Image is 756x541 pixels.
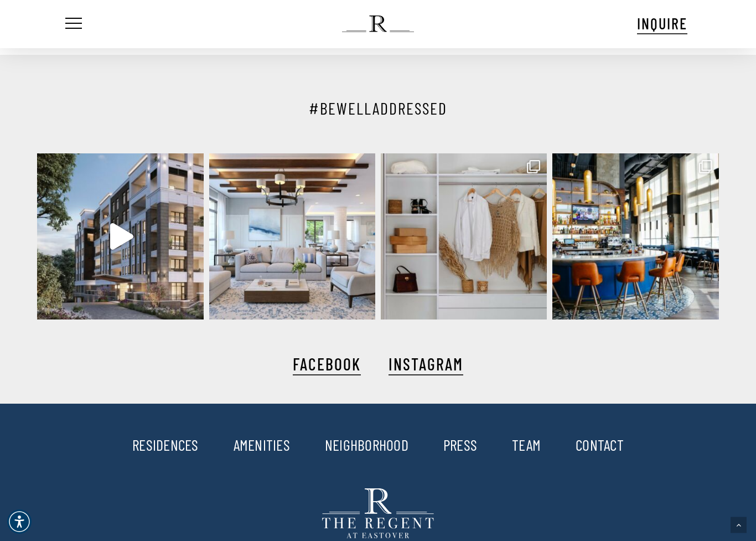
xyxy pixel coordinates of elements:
a: Clone [381,153,547,320]
img: Charlotte is brimming with delectable cuisine & elegant nightlife, just minutes from your home at... [552,153,718,320]
a: Play [37,153,203,320]
img: Catch a glimpse of the latest construction progress as The Regent at Eastover comes to life! #The... [37,153,203,320]
a: AMENITIES [234,435,290,454]
img: The Regent [342,16,413,32]
a: INQUIRE [637,13,687,34]
img: Design the closet of your dreams, only at The Regent at Eastover. Swipe to discover just one of m... [381,153,547,320]
svg: Play [110,223,133,250]
a: INSTAGRAM [389,354,463,374]
a: PRESS [443,435,477,454]
a: Back to top [731,517,747,533]
a: FACEBOOK [293,354,361,374]
a: TEAM [512,435,541,454]
span: INQUIRE [637,14,687,33]
h3: #BEWELLADDRESSED [37,97,718,118]
a: RESIDENCES [132,435,199,454]
a: CONTACT [576,435,624,454]
img: Return home to The Regent. Arrive at your elegantly appointed @marcmichaelsid designed lobby and ... [209,153,375,320]
svg: Clone [699,160,712,173]
a: Clone [552,153,718,320]
div: Accessibility Menu [7,509,32,534]
a: NEIGHBORHOOD [325,435,408,454]
svg: Clone [527,160,540,173]
a: Navigation Menu [63,18,82,30]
